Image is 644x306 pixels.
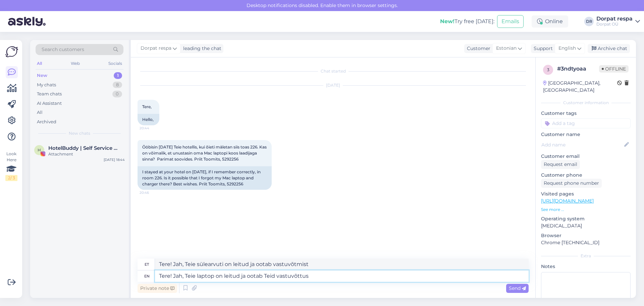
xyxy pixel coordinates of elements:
[48,145,118,151] span: HotelBuddy | Self Service App for Hotel Guests
[69,130,90,136] span: New chats
[541,131,631,138] p: Customer name
[558,45,576,52] span: English
[140,126,165,131] span: 20:44
[541,232,631,239] p: Browser
[496,45,517,52] span: Estonian
[543,80,617,94] div: [GEOGRAPHIC_DATA], [GEOGRAPHIC_DATA]
[37,119,56,125] div: Archived
[104,157,125,162] div: [DATE] 18:44
[5,175,17,181] div: 2 / 3
[138,82,529,88] div: [DATE]
[541,222,631,229] p: [MEDICAL_DATA]
[138,114,159,125] div: Hello,
[541,198,594,204] a: [URL][DOMAIN_NAME]
[37,109,43,116] div: All
[142,144,268,162] span: Ööbisin [DATE] Teie hotellis, kui õieti mäletan siis toas 226. Kas on võimalik, et unustasin oma ...
[37,82,56,88] div: My chats
[509,285,526,291] span: Send
[541,110,631,117] p: Customer tags
[141,45,171,52] span: Dorpat respa
[155,270,529,282] textarea: Tere! Jah, Teie laptop on leitud ja ootab Teid vastuvõttus
[557,65,599,73] div: # 3ndtyoaa
[5,151,17,181] div: Look Here
[541,179,602,188] div: Request phone number
[541,160,580,169] div: Request email
[180,45,221,52] div: leading the chat
[144,270,150,282] div: en
[138,166,272,190] div: I stayed at your hotel on [DATE], if I remember correctly, in room 226. Is it possible that I for...
[596,21,633,27] div: Dorpat OÜ
[113,82,122,88] div: 8
[541,190,631,198] p: Visited pages
[38,147,41,152] span: H
[155,259,529,270] textarea: Tere! Jah, Teie sülearvuti on leitud ja ootab vastuvõtmist
[464,45,490,52] div: Customer
[596,16,640,27] a: Dorpat respaDorpat OÜ
[5,45,18,58] img: Askly Logo
[541,153,631,160] p: Customer email
[541,100,631,106] div: Customer information
[596,16,633,21] div: Dorpat respa
[37,72,47,79] div: New
[107,59,123,68] div: Socials
[142,104,152,109] span: Tere,
[112,91,122,97] div: 0
[440,17,494,26] div: Try free [DATE]:
[541,253,631,259] div: Extra
[532,15,568,28] div: Online
[588,44,630,53] div: Archive chat
[497,15,524,28] button: Emails
[541,172,631,179] p: Customer phone
[37,91,62,97] div: Team chats
[541,207,631,213] p: See more ...
[547,67,549,72] span: 3
[36,59,43,68] div: All
[140,190,165,195] span: 20:46
[37,100,62,107] div: AI Assistant
[69,59,81,68] div: Web
[599,65,629,73] span: Offline
[541,263,631,270] p: Notes
[114,72,122,79] div: 1
[531,45,553,52] div: Support
[584,17,594,26] div: DR
[145,259,149,270] div: et
[48,151,125,157] div: Attachment
[138,284,177,293] div: Private note
[541,141,623,148] input: Add name
[541,239,631,246] p: Chrome [TECHNICAL_ID]
[440,18,454,25] b: New!
[541,215,631,222] p: Operating system
[42,46,84,53] span: Search customers
[138,68,529,74] div: Chat started
[541,118,631,128] input: Add a tag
